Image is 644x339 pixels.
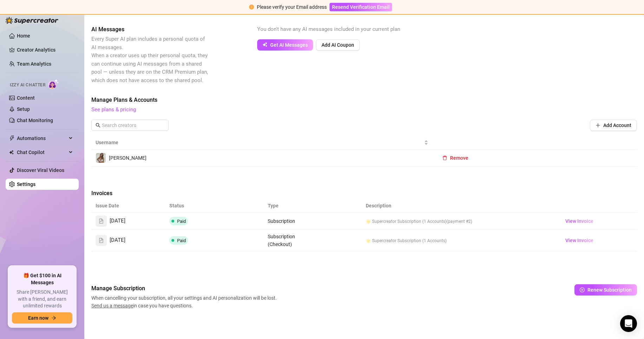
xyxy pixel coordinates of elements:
[12,272,72,286] span: 🎁 Get $100 in AI Messages
[51,315,56,320] span: arrow-right
[574,284,637,295] button: Renew Subscription
[28,315,48,321] span: Earn now
[177,238,186,243] span: Paid
[110,217,125,225] span: [DATE]
[562,217,596,225] a: View Invoice
[91,106,136,113] a: See plans & pricing
[17,61,51,67] a: Team Analytics
[603,122,631,128] span: Add Account
[17,181,35,187] a: Settings
[96,139,423,146] span: Username
[17,147,67,158] span: Chat Copilot
[177,219,186,224] span: Paid
[268,218,295,224] span: Subscription
[450,155,468,161] span: Remove
[102,121,159,129] input: Search creators
[91,36,208,84] span: Every Super AI plan includes a personal quota of AI messages. When a creator uses up their person...
[366,219,447,224] span: 🌟 Supercreator Subscription (1 Accounts)
[264,199,313,213] th: Type
[257,39,313,51] button: Get AI Messages
[580,287,585,292] span: play-circle
[565,217,593,225] span: View Invoice
[12,312,72,324] button: Earn nowarrow-right
[362,199,558,213] th: Description
[91,303,133,308] span: Send us a message
[91,294,279,310] span: When cancelling your subscription, all your settings and AI personalization will be lost. in case...
[110,236,125,245] span: [DATE]
[91,199,165,213] th: Issue Date
[6,17,58,24] img: logo-BBDzfeDw.svg
[17,106,30,112] a: Setup
[257,3,327,11] div: Please verify your Email address
[48,79,59,89] img: AI Chatter
[330,3,392,11] button: Resend Verification Email
[91,96,637,104] span: Manage Plans & Accounts
[565,237,593,244] span: View Invoice
[91,189,209,198] span: Invoices
[91,284,279,293] span: Manage Subscription
[447,219,472,224] span: (payment #2)
[562,236,596,245] a: View Invoice
[366,238,447,243] span: 🌟 Supercreator Subscription (1 Accounts)
[17,118,53,123] a: Chat Monitoring
[332,4,390,10] span: Resend Verification Email
[17,167,64,173] a: Discover Viral Videos
[257,26,400,32] span: You don't have any AI messages included in your current plan
[165,199,264,213] th: Status
[268,234,295,247] span: Subscription (Checkout)
[590,120,637,131] button: Add Account
[321,42,354,48] span: Add AI Coupon
[620,315,637,332] div: Open Intercom Messenger
[437,152,474,164] button: Remove
[91,25,209,34] span: AI Messages
[99,238,104,243] span: file-text
[91,136,432,149] th: Username
[17,133,67,144] span: Automations
[316,39,360,51] button: Add AI Coupon
[109,155,147,161] span: [PERSON_NAME]
[10,82,45,88] span: Izzy AI Chatter
[587,287,632,293] span: Renew Subscription
[17,44,73,55] a: Creator Analytics
[17,95,35,101] a: Content
[442,155,447,160] span: delete
[270,42,308,48] span: Get AI Messages
[96,123,100,128] span: search
[9,150,14,155] img: Chat Copilot
[99,219,104,224] span: file-text
[249,5,254,9] span: exclamation-circle
[17,33,30,39] a: Home
[596,123,600,128] span: plus
[96,153,106,163] img: Jane
[12,289,72,310] span: Share [PERSON_NAME] with a friend, and earn unlimited rewards
[9,135,15,141] span: thunderbolt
